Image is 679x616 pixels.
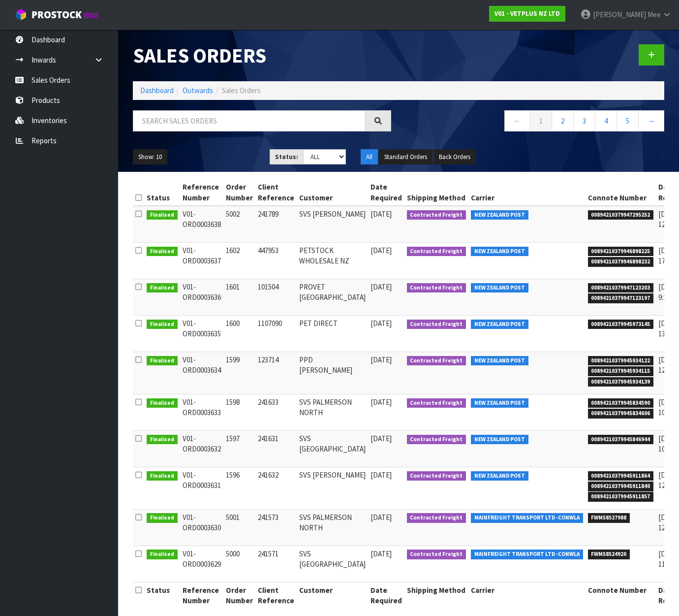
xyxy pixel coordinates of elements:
[586,179,656,206] th: Connote Number
[471,247,528,257] span: NEW ZEALAND POST
[180,430,223,467] td: V01-ORD0003632
[471,210,528,220] span: NEW ZEALAND POST
[223,352,255,394] td: 1599
[223,394,255,430] td: 1598
[588,377,654,387] span: 00894210379945934139
[588,513,630,523] span: FWM58527988
[588,320,654,329] span: 00894210379945973145
[147,356,178,366] span: Finalised
[552,110,574,131] a: 2
[588,398,654,408] span: 00894210379945834590
[147,471,178,481] span: Finalised
[147,435,178,445] span: Finalised
[147,550,178,559] span: Finalised
[255,243,297,279] td: 447953
[180,316,223,352] td: V01-ORD0003635
[255,352,297,394] td: 123714
[255,467,297,509] td: 241632
[223,316,255,352] td: 1600
[255,179,297,206] th: Client Reference
[433,149,476,165] button: Back Orders
[530,110,552,131] a: 1
[471,283,528,293] span: NEW ZEALAND POST
[588,482,654,491] span: 00894210379945911840
[144,179,180,206] th: Status
[407,283,466,293] span: Contracted Freight
[370,355,392,364] span: [DATE]
[133,149,167,165] button: Show: 10
[147,210,178,220] span: Finalised
[407,550,466,559] span: Contracted Freight
[180,467,223,509] td: V01-ORD0003631
[223,243,255,279] td: 1602
[407,513,466,523] span: Contracted Freight
[147,247,178,257] span: Finalised
[180,582,223,608] th: Reference Number
[407,471,466,481] span: Contracted Freight
[588,366,654,376] span: 00894210379945934115
[370,397,392,407] span: [DATE]
[223,279,255,316] td: 1601
[297,243,368,279] td: PETSTOCK WHOLESALE NZ
[370,549,392,558] span: [DATE]
[407,320,466,329] span: Contracted Freight
[588,356,654,366] span: 00894210379945934122
[407,210,466,220] span: Contracted Freight
[180,509,223,546] td: V01-ORD0003630
[370,282,392,292] span: [DATE]
[588,257,654,267] span: 00894210379946898232
[255,582,297,608] th: Client Reference
[31,8,82,21] span: ProStock
[588,409,654,419] span: 00894210379945834606
[638,110,664,131] a: →
[255,279,297,316] td: 101504
[586,582,656,608] th: Connote Number
[404,582,469,608] th: Shipping Method
[617,110,639,131] a: 5
[297,546,368,582] td: SVS [GEOGRAPHIC_DATA]
[297,509,368,546] td: SVS PALMERSON NORTH
[255,430,297,467] td: 241631
[361,149,378,165] button: All
[297,279,368,316] td: PROVET [GEOGRAPHIC_DATA]
[223,467,255,509] td: 1596
[183,86,213,95] a: Outwards
[15,8,27,21] img: cube-alt.png
[471,471,528,481] span: NEW ZEALAND POST
[406,110,664,134] nav: Page navigation
[588,210,654,220] span: 00894210379947295252
[573,110,595,131] a: 3
[223,179,255,206] th: Order Number
[404,179,469,206] th: Shipping Method
[297,179,368,206] th: Customer
[471,550,583,559] span: MAINFREIGHT TRANSPORT LTD -CONWLA
[255,206,297,243] td: 241789
[588,492,654,502] span: 00894210379945911857
[407,247,466,257] span: Contracted Freight
[370,513,392,522] span: [DATE]
[588,247,654,257] span: 00894210379946898225
[407,398,466,408] span: Contracted Freight
[368,179,404,206] th: Date Required
[379,149,432,165] button: Standard Orders
[223,582,255,608] th: Order Number
[471,398,528,408] span: NEW ZEALAND POST
[133,44,391,66] h1: Sales Orders
[255,316,297,352] td: 1107090
[275,153,298,161] strong: Status:
[255,509,297,546] td: 241573
[504,110,530,131] a: ←
[144,582,180,608] th: Status
[223,546,255,582] td: 5000
[180,206,223,243] td: V01-ORD0003638
[147,513,178,523] span: Finalised
[255,394,297,430] td: 241633
[407,356,466,366] span: Contracted Freight
[297,394,368,430] td: SVS PALMERSON NORTH
[588,435,654,445] span: 00894210379945846944
[297,430,368,467] td: SVS [GEOGRAPHIC_DATA]
[471,320,528,329] span: NEW ZEALAND POST
[593,10,646,19] span: [PERSON_NAME]
[471,435,528,445] span: NEW ZEALAND POST
[180,352,223,394] td: V01-ORD0003634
